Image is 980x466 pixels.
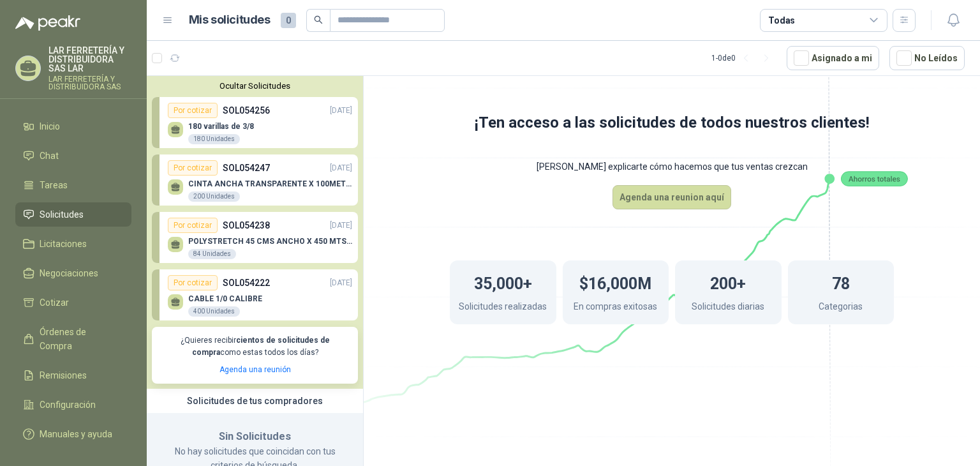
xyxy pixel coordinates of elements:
p: [DATE] [330,277,352,289]
span: Inicio [40,119,60,133]
div: 180 Unidades [188,134,240,144]
span: Manuales y ayuda [40,427,112,441]
h1: 35,000+ [474,268,532,296]
span: Tareas [40,178,68,192]
button: Ocultar Solicitudes [152,81,358,91]
div: Todas [768,13,795,27]
div: 84 Unidades [188,249,236,259]
span: search [314,15,323,24]
h1: 200+ [710,268,746,296]
span: Cotizar [40,296,69,310]
p: SOL054222 [223,276,270,290]
span: Remisiones [40,368,87,382]
p: ¿Quieres recibir como estas todos los días? [160,334,350,359]
div: Por cotizar [168,218,218,233]
h3: Sin Solicitudes [162,428,348,445]
a: Chat [15,144,131,168]
a: Cotizar [15,290,131,315]
div: Solicitudes de tus compradores [147,389,363,413]
p: CINTA ANCHA TRANSPARENTE X 100METROS [188,179,352,188]
div: 400 Unidades [188,306,240,317]
span: Negociaciones [40,266,98,280]
p: 180 varillas de 3/8 [188,122,254,131]
p: Solicitudes diarias [692,299,764,317]
span: 0 [281,13,296,28]
p: CABLE 1/0 CALIBRE [188,294,262,303]
h1: $16,000M [579,268,651,296]
a: Por cotizarSOL054222[DATE] CABLE 1/0 CALIBRE400 Unidades [152,269,358,320]
p: Solicitudes realizadas [459,299,547,317]
div: Ocultar SolicitudesPor cotizarSOL054256[DATE] 180 varillas de 3/8180 UnidadesPor cotizarSOL054247... [147,76,363,389]
span: Configuración [40,398,96,412]
div: Por cotizar [168,160,218,176]
img: Logo peakr [15,15,80,31]
a: Por cotizarSOL054247[DATE] CINTA ANCHA TRANSPARENTE X 100METROS200 Unidades [152,154,358,206]
a: Manuales y ayuda [15,422,131,446]
p: [DATE] [330,105,352,117]
div: Por cotizar [168,103,218,118]
div: 200 Unidades [188,192,240,202]
span: Solicitudes [40,207,84,222]
span: Chat [40,149,59,163]
a: Negociaciones [15,261,131,285]
p: SOL054238 [223,218,270,232]
b: cientos de solicitudes de compra [192,336,330,357]
p: LAR FERRETERÍA Y DISTRIBUIDORA SAS [48,75,131,91]
span: Órdenes de Compra [40,325,119,353]
div: 1 - 0 de 0 [711,48,776,68]
p: Categorias [819,299,863,317]
a: Configuración [15,393,131,417]
button: Agenda una reunion aquí [612,185,731,209]
a: Licitaciones [15,232,131,256]
a: Inicio [15,114,131,139]
p: LAR FERRETERÍA Y DISTRIBUIDORA SAS LAR [48,46,131,73]
div: Por cotizar [168,275,218,290]
a: Tareas [15,173,131,197]
a: Órdenes de Compra [15,320,131,358]
a: Solicitudes [15,202,131,227]
h1: 78 [832,268,850,296]
button: No Leídos [889,46,965,70]
p: [DATE] [330,162,352,174]
p: [DATE] [330,220,352,232]
a: Remisiones [15,363,131,387]
p: SOL054247 [223,161,270,175]
a: Por cotizarSOL054238[DATE] POLYSTRETCH 45 CMS ANCHO X 450 MTS LONG84 Unidades [152,212,358,263]
h1: Mis solicitudes [189,11,271,29]
button: Asignado a mi [787,46,879,70]
span: Licitaciones [40,237,87,251]
p: SOL054256 [223,103,270,117]
p: POLYSTRETCH 45 CMS ANCHO X 450 MTS LONG [188,237,352,246]
a: Agenda una reunión [219,365,291,374]
a: Por cotizarSOL054256[DATE] 180 varillas de 3/8180 Unidades [152,97,358,148]
p: En compras exitosas [574,299,657,317]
